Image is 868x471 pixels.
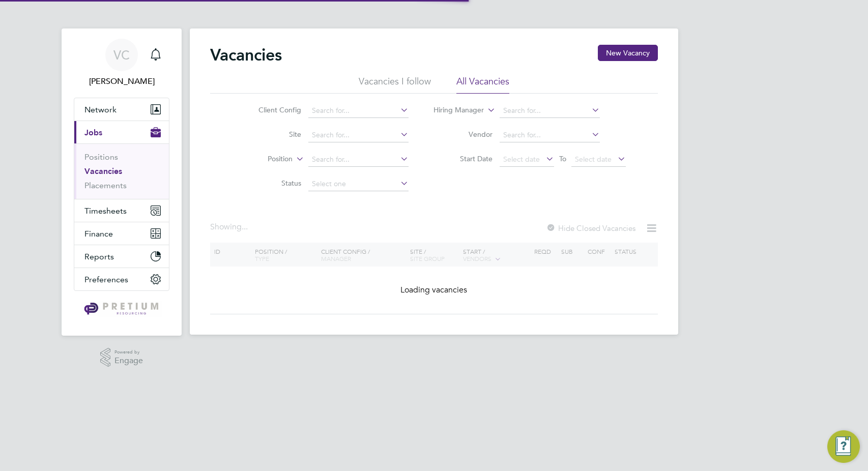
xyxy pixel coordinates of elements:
[84,166,122,176] a: Vacancies
[100,348,143,367] a: Powered byEngage
[62,28,182,336] nav: Main navigation
[114,357,143,365] span: Engage
[242,222,248,232] span: ...
[74,39,169,87] a: VC[PERSON_NAME]
[308,177,409,191] input: Select one
[434,130,493,139] label: Vendor
[84,229,113,239] span: Finance
[243,179,301,188] label: Status
[308,153,409,167] input: Search for...
[84,252,114,261] span: Reports
[74,75,169,87] span: Valentina Cerulli
[84,128,102,137] span: Jobs
[84,181,127,190] a: Placements
[234,154,293,164] label: Position
[74,222,169,245] button: Finance
[556,152,569,165] span: To
[113,48,130,62] span: VC
[81,301,161,317] img: pretium-logo-retina.png
[74,143,169,199] div: Jobs
[243,130,301,139] label: Site
[575,155,612,164] span: Select date
[74,121,169,143] button: Jobs
[546,223,635,233] label: Hide Closed Vacancies
[74,245,169,268] button: Reports
[74,268,169,290] button: Preferences
[425,105,484,115] label: Hiring Manager
[84,275,128,284] span: Preferences
[74,301,169,317] a: Go to home page
[434,154,493,163] label: Start Date
[114,348,143,357] span: Powered by
[827,430,860,463] button: Engage Resource Center
[308,128,409,142] input: Search for...
[84,105,117,114] span: Network
[503,155,540,164] span: Select date
[359,75,431,94] li: Vacancies I follow
[308,104,409,118] input: Search for...
[74,199,169,222] button: Timesheets
[598,45,658,61] button: New Vacancy
[500,104,600,118] input: Search for...
[84,152,118,162] a: Positions
[210,45,282,65] h2: Vacancies
[243,105,301,114] label: Client Config
[74,98,169,121] button: Network
[210,222,250,232] div: Showing
[456,75,509,94] li: All Vacancies
[84,206,127,216] span: Timesheets
[500,128,600,142] input: Search for...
